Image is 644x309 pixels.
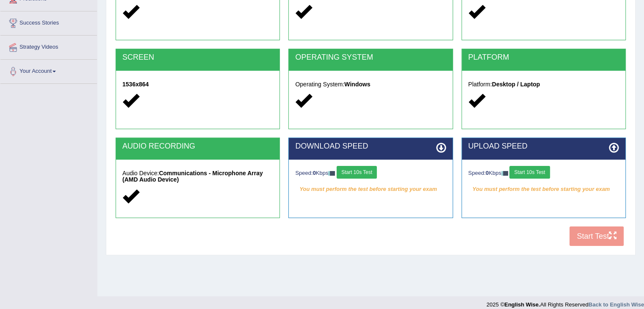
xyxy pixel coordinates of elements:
[468,166,619,181] div: Speed: Kbps
[122,53,273,62] h2: SCREEN
[468,142,619,151] h2: UPLOAD SPEED
[509,166,550,179] button: Start 10s Test
[589,301,644,308] a: Back to English Wise
[295,183,446,196] em: You must perform the test before starting your exam
[0,60,97,81] a: Your Account
[344,81,370,88] strong: Windows
[468,81,619,88] h5: Platform:
[122,142,273,151] h2: AUDIO RECORDING
[486,170,489,176] strong: 0
[468,53,619,62] h2: PLATFORM
[486,296,644,309] div: 2025 © All Rights Reserved
[313,170,316,176] strong: 0
[501,171,508,176] img: ajax-loader-fb-connection.gif
[122,81,149,88] strong: 1536x864
[122,170,273,183] h5: Audio Device:
[492,81,540,88] strong: Desktop / Laptop
[295,53,446,62] h2: OPERATING SYSTEM
[295,142,446,151] h2: DOWNLOAD SPEED
[468,183,619,196] em: You must perform the test before starting your exam
[295,166,446,181] div: Speed: Kbps
[504,301,540,308] strong: English Wise.
[295,81,446,88] h5: Operating System:
[0,11,97,33] a: Success Stories
[122,170,263,183] strong: Communications - Microphone Array (AMD Audio Device)
[0,36,97,57] a: Strategy Videos
[337,166,377,179] button: Start 10s Test
[328,171,335,176] img: ajax-loader-fb-connection.gif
